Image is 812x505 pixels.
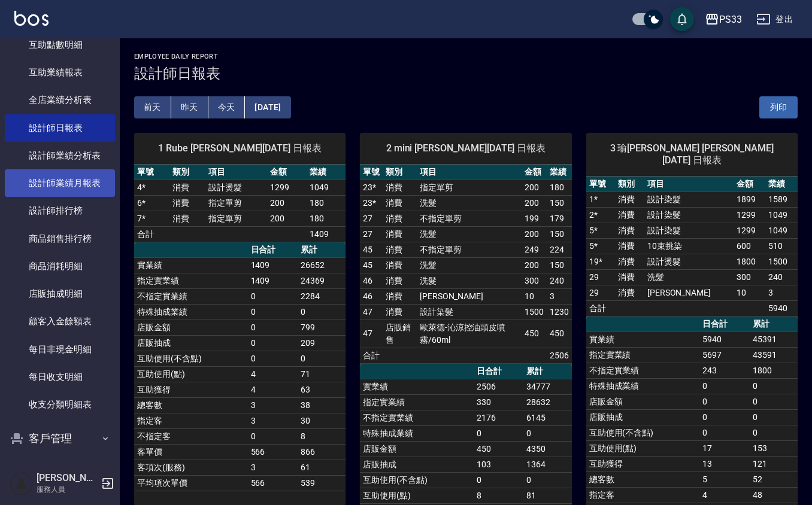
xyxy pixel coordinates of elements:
[547,180,572,195] td: 180
[522,320,547,348] td: 450
[522,165,547,180] th: 金額
[522,288,547,304] td: 10
[267,180,307,195] td: 1299
[248,444,298,460] td: 566
[474,457,524,472] td: 103
[417,242,522,257] td: 不指定單剪
[360,441,474,457] td: 店販金額
[417,226,522,242] td: 洗髮
[134,413,248,428] td: 指定客
[248,475,298,491] td: 566
[523,472,571,488] td: 0
[205,211,267,226] td: 指定單剪
[248,382,298,397] td: 4
[383,304,417,320] td: 消費
[547,273,572,288] td: 240
[734,285,766,300] td: 10
[360,457,474,472] td: 店販抽成
[699,378,750,394] td: 0
[522,195,547,211] td: 200
[586,347,700,363] td: 指定實業績
[615,254,644,269] td: 消費
[586,331,700,347] td: 實業績
[547,242,572,257] td: 224
[171,96,208,118] button: 昨天
[298,428,346,444] td: 8
[615,191,644,207] td: 消費
[267,195,307,211] td: 200
[363,307,372,317] a: 47
[523,488,571,503] td: 81
[644,269,734,285] td: 洗髮
[750,347,798,363] td: 43591
[134,257,248,273] td: 實業績
[298,242,346,258] th: 累計
[586,378,700,394] td: 特殊抽成業績
[699,347,750,363] td: 5697
[248,242,298,258] th: 日合計
[586,456,700,471] td: 互助獲得
[586,487,700,503] td: 指定客
[547,211,572,226] td: 179
[750,409,798,425] td: 0
[765,207,798,223] td: 1049
[37,484,98,495] p: 服務人員
[750,317,798,332] th: 累計
[298,351,346,366] td: 0
[134,242,346,491] table: a dense table
[522,226,547,242] td: 200
[750,456,798,471] td: 121
[644,177,734,192] th: 項目
[363,260,372,270] a: 45
[248,288,298,304] td: 0
[363,328,372,338] a: 47
[699,471,750,487] td: 5
[699,317,750,332] th: 日合計
[248,428,298,444] td: 0
[134,65,798,82] h3: 設計師日報表
[10,471,34,495] img: Person
[523,441,571,457] td: 4350
[734,238,766,254] td: 600
[750,378,798,394] td: 0
[248,397,298,413] td: 3
[298,460,346,475] td: 61
[134,53,798,60] h2: Employee Daily Report
[474,441,524,457] td: 450
[134,226,169,242] td: 合計
[765,177,798,192] th: 業績
[765,269,798,285] td: 240
[522,273,547,288] td: 300
[615,207,644,223] td: 消費
[734,191,766,207] td: 1899
[734,177,766,192] th: 金額
[205,195,267,211] td: 指定單剪
[615,238,644,254] td: 消費
[298,304,346,320] td: 0
[586,177,798,317] table: a dense table
[134,304,248,320] td: 特殊抽成業績
[417,180,522,195] td: 指定單剪
[547,165,572,180] th: 業績
[248,320,298,335] td: 0
[248,351,298,366] td: 0
[719,12,742,27] div: PS33
[417,320,522,348] td: 歐萊德-沁涼控油頭皮噴霧/60ml
[205,180,267,195] td: 設計燙髮
[267,211,307,226] td: 200
[383,195,417,211] td: 消費
[307,195,346,211] td: 180
[134,397,248,413] td: 總客數
[523,364,571,379] th: 累計
[383,288,417,304] td: 消費
[699,409,750,425] td: 0
[134,96,171,118] button: 前天
[383,242,417,257] td: 消費
[752,8,798,31] button: 登出
[474,379,524,394] td: 2506
[248,273,298,288] td: 1409
[523,394,571,410] td: 28632
[522,242,547,257] td: 249
[589,288,599,297] a: 29
[360,348,383,363] td: 合計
